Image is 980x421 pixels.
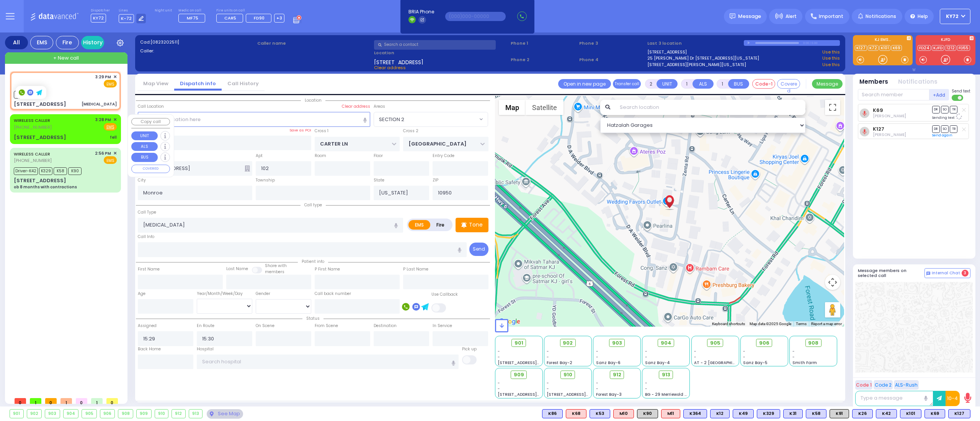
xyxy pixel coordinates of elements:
div: K69 [924,409,945,418]
span: Status [302,316,323,321]
label: Township [256,177,275,183]
span: Sanz Bay-4 [645,360,670,366]
h5: Message members on selected call [858,268,924,278]
span: Phone 1 [511,40,577,47]
a: KJFD [932,45,944,51]
span: K58 [54,167,67,175]
button: Covered [777,79,800,89]
a: 25 [PERSON_NAME] Dr [STREET_ADDRESS][US_STATE] [647,55,759,62]
span: ✕ [113,117,117,123]
span: 901 [514,339,523,347]
span: FD90 [254,15,265,21]
div: BLS [852,409,873,418]
span: +3 [276,15,282,21]
span: - [498,354,500,360]
div: EMS [30,36,53,49]
img: Logo [30,11,81,21]
span: - [792,348,795,354]
div: fell [110,134,117,140]
span: Send text [952,88,970,94]
span: - [645,386,647,392]
span: - [596,348,598,354]
div: 901 [10,410,23,418]
label: Turn off text [952,94,964,102]
label: From Scene [315,323,338,329]
span: SO [941,125,949,133]
span: 3:29 PM [95,74,111,80]
span: Notifications [866,13,896,20]
div: See map [207,409,243,419]
div: 908 [118,410,133,418]
span: - [498,380,500,386]
a: Dispatch info [174,80,222,87]
label: In Service [433,323,452,329]
button: ALS-Rush [894,380,919,390]
button: UNIT [657,79,678,89]
div: K53 [590,409,610,418]
span: - [645,348,647,354]
label: First Name [138,266,160,272]
img: Google [497,317,522,327]
span: 912 [613,371,621,379]
span: BRIA Phone [408,8,434,15]
span: + New call [53,54,79,62]
label: KJFD [916,38,975,43]
button: Drag Pegman onto the map to open Street View [825,302,840,317]
a: Send again [932,133,952,138]
div: [STREET_ADDRESS] [14,100,66,108]
div: Year/Month/Week/Day [197,291,252,297]
button: Members [859,78,888,86]
img: comment-alt.png [926,272,930,275]
span: 1 [60,398,72,404]
label: Call back number [315,291,351,297]
span: - [596,354,598,360]
span: AT - 2 [GEOGRAPHIC_DATA] [694,360,751,366]
div: K31 [783,409,803,418]
span: ✕ [113,150,117,157]
span: - [498,348,500,354]
span: SECTION 2 [374,112,477,126]
span: SECTION 2 [374,112,488,126]
span: Sending text [932,115,964,120]
span: 3:28 PM [95,117,111,123]
label: Save as POI [289,128,311,133]
a: Call History [222,80,265,87]
span: DR [932,106,940,113]
span: [STREET_ADDRESS][PERSON_NAME] [498,360,570,366]
div: K364 [683,409,707,418]
div: BLS [806,409,826,418]
input: Search a contact [374,40,496,50]
span: 906 [759,339,769,347]
span: Other building occupants [245,165,250,172]
div: ALS [661,409,680,418]
span: Important [819,13,843,20]
label: Areas [374,104,385,110]
span: Yoel Mayer Goldberger [873,113,906,119]
a: Map View [137,80,174,87]
label: ZIP [433,177,438,183]
span: - [645,354,647,360]
span: Alert [786,13,797,20]
div: BLS [948,409,970,418]
label: Dispatcher [91,8,110,13]
span: Phone 4 [579,57,645,63]
a: K127 [855,45,867,51]
span: [STREET_ADDRESS][PERSON_NAME] [547,392,619,397]
span: 908 [808,339,818,347]
div: K127 [948,409,970,418]
div: [STREET_ADDRESS] [14,177,66,185]
a: K72 [868,45,879,51]
input: Search hospital [197,355,459,369]
div: K42 [876,409,897,418]
span: Sanz Bay-6 [596,360,621,366]
label: Call Location [138,104,164,110]
label: Last Name [226,266,248,272]
p: Tone [469,221,483,229]
span: K329 [39,167,52,175]
span: 0 [45,398,57,404]
div: BLS [710,409,730,418]
span: Message [738,13,761,20]
div: ALS [613,409,634,418]
span: - [694,348,696,354]
label: Apt [256,153,263,159]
